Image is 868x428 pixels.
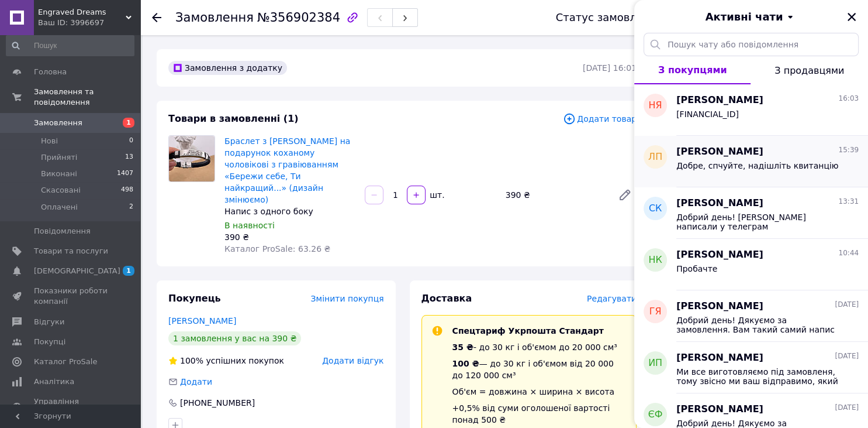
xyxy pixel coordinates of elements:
span: Замовлення [34,118,82,128]
span: Покупці [34,337,65,347]
span: [DATE] [835,300,859,310]
button: З продавцями [751,56,868,84]
span: Замовлення та повідомлення [34,87,140,108]
span: Показники роботи компанії [34,286,108,307]
span: [PERSON_NAME] [676,145,763,159]
span: [PERSON_NAME] [676,300,763,313]
span: №356902384 [257,11,340,25]
div: успішних покупок [168,355,284,367]
span: Добрий день! [PERSON_NAME] написали у телеграм [676,213,842,231]
span: Оплачені [41,202,78,213]
div: Статус замовлення [556,12,663,23]
span: Доставка [421,293,472,304]
span: Каталог ProSale: 63.26 ₴ [224,244,330,254]
span: 2 [129,202,133,213]
span: 13:31 [838,197,859,207]
span: 35 ₴ [452,343,473,352]
div: [PHONE_NUMBER] [179,397,256,409]
span: Прийняті [41,152,77,163]
span: Engraved Dreams [38,7,126,18]
span: Ми все виготовляємо під замовленя, тому звісно ми ваш відправимо, який узгодили) [676,367,842,386]
button: Активні чати [667,9,835,25]
div: - до 30 кг і об'ємом до 20 000 см³ [452,341,627,353]
span: Пробачте [676,264,717,273]
span: 1407 [117,169,133,179]
button: З покупцями [634,56,751,84]
a: [PERSON_NAME] [168,316,236,326]
span: НЯ [648,99,662,112]
span: [PERSON_NAME] [676,197,763,210]
span: 1 [123,118,134,128]
span: Покупець [168,293,221,304]
div: Повернутися назад [152,12,161,23]
span: ГЯ [649,305,662,319]
span: Товари в замовленні (1) [168,113,299,124]
span: 15:39 [838,145,859,155]
input: Пошук чату або повідомлення [644,33,859,56]
div: шт. [427,189,445,201]
span: 498 [121,185,133,196]
span: СК [649,202,662,215]
span: Активні чати [705,9,783,25]
span: 100 ₴ [452,359,479,368]
span: 0 [129,136,133,146]
button: НК[PERSON_NAME]10:44Пробачте [634,239,868,290]
span: ЛП [648,150,662,164]
span: Повідомлення [34,226,91,237]
span: Головна [34,67,67,77]
span: Каталог ProSale [34,357,97,367]
span: Нові [41,136,58,146]
button: ГЯ[PERSON_NAME][DATE]Добрий день! Дякуємо за замовлення. Вам такий самий напис на брелках як на ф... [634,290,868,342]
a: Редагувати [613,183,637,207]
span: Змінити покупця [311,294,384,303]
span: 1 [123,266,134,276]
div: Об'єм = довжина × ширина × висота [452,386,627,398]
a: Браслет з [PERSON_NAME] на подарунок коханому чоловікові з гравіюванням «Бережи себе, Ти найкращи... [224,136,350,204]
div: 390 ₴ [501,187,608,203]
span: Аналітика [34,376,74,387]
span: [DATE] [835,351,859,361]
img: Браслет з еко шкіри на подарунок коханому чоловікові з гравіюванням «Бережи себе, Ти найкращий...... [169,136,215,182]
span: [DEMOGRAPHIC_DATA] [34,266,120,276]
span: [PERSON_NAME] [676,351,763,365]
span: [PERSON_NAME] [676,248,763,262]
div: Замовлення з додатку [168,61,287,75]
span: Спецтариф Укрпошта Стандарт [452,326,604,335]
span: Товари та послуги [34,246,108,256]
span: Додати товар [563,112,637,125]
button: НЯ[PERSON_NAME]16:03[FINANCIAL_ID] [634,84,868,136]
span: [DATE] [835,403,859,413]
span: 13 [125,152,133,163]
span: 10:44 [838,248,859,258]
div: 390 ₴ [224,231,355,243]
span: [PERSON_NAME] [676,94,763,107]
span: 100% [180,356,203,365]
button: ИП[PERSON_NAME][DATE]Ми все виготовляємо під замовленя, тому звісно ми ваш відправимо, який узгод... [634,342,868,393]
span: З продавцями [774,65,844,76]
div: Напис з одного боку [224,206,355,217]
span: Додати [180,377,212,386]
input: Пошук [6,35,134,56]
span: ЄФ [648,408,663,422]
div: 1 замовлення у вас на 390 ₴ [168,331,301,345]
span: Добрий день! Дякуємо за замовлення. Вам такий самий напис на брелках як на фото? Чи потрібен напи... [676,316,842,334]
span: Відгуки [34,317,64,327]
div: Ваш ID: 3996697 [38,18,140,28]
div: +0,5% від суми оголошеної вартості понад 500 ₴ [452,402,627,426]
span: Редагувати [587,294,637,303]
span: [PERSON_NAME] [676,403,763,416]
time: [DATE] 16:01 [583,63,637,73]
span: Виконані [41,169,77,179]
span: З покупцями [658,64,727,76]
button: СК[PERSON_NAME]13:31Добрий день! [PERSON_NAME] написали у телеграм [634,187,868,239]
span: Добре, спчуйте, надішліть квитанцію [676,161,838,170]
button: Закрити [845,10,859,24]
span: [FINANCIAL_ID] [676,109,739,119]
div: — до 30 кг і об'ємом від 20 000 до 120 000 см³ [452,358,627,381]
span: Скасовані [41,185,81,196]
span: В наявності [224,221,275,230]
span: Управління сайтом [34,396,108,417]
span: ИП [648,357,662,370]
span: Додати відгук [322,356,383,365]
button: ЛП[PERSON_NAME]15:39Добре, спчуйте, надішліть квитанцію [634,136,868,187]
